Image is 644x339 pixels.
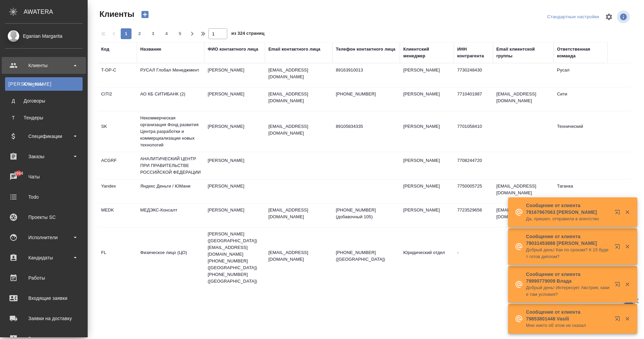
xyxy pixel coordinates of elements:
div: ФИО контактного лица [208,46,258,53]
p: [EMAIL_ADDRESS][DOMAIN_NAME] [268,249,329,263]
a: Проекты SC [2,209,86,226]
div: Входящие заявки [5,293,83,303]
button: 4 [161,28,172,39]
div: AWATERA [24,5,88,19]
a: ДДоговоры [5,94,83,108]
p: [PHONE_NUMBER] ([GEOGRAPHIC_DATA]) [336,249,397,263]
p: 89163910013 [336,67,397,74]
div: Клиентский менеджер [403,46,450,59]
a: ТТендеры [5,111,83,124]
span: Настроить таблицу [601,9,617,25]
div: Заявки на доставку [5,313,83,323]
p: Да, пришел, отправила в агентство [526,216,610,222]
div: Название [140,46,161,53]
td: SK [98,120,137,143]
button: Закрыть [620,281,634,287]
td: [PERSON_NAME] [204,154,265,177]
div: Чаты [5,172,83,182]
span: Посмотреть информацию [617,10,631,23]
td: [PERSON_NAME] [400,63,454,87]
td: [PERSON_NAME] [400,203,454,227]
p: Добрый день! Интересует Австрия, какие там условия? [526,284,610,298]
div: Кандидаты [5,253,83,263]
p: [EMAIL_ADDRESS][DOMAIN_NAME] [268,123,329,137]
span: 3 [148,30,158,37]
div: Todo [5,192,83,202]
div: Спецификации [5,131,83,141]
button: 2 [134,28,145,39]
p: 89105834335 [336,123,397,130]
button: Открыть в новой вкладке [611,205,627,222]
div: split button [546,12,601,22]
span: 5 [175,30,185,37]
div: Работы [5,273,83,283]
td: [PERSON_NAME] [204,87,265,111]
button: Создать [137,9,153,20]
p: Сообщение от клиента 79031453888 [PERSON_NAME] [526,233,610,247]
div: Заказы [5,151,83,162]
div: Код [101,46,109,53]
td: T-OP-C [98,63,137,87]
a: Входящие заявки [2,290,86,307]
td: Сити [554,87,608,111]
td: [PERSON_NAME] [400,154,454,177]
td: Юридический отдел [400,246,454,270]
td: [EMAIL_ADDRESS][DOMAIN_NAME] [493,87,554,111]
button: Закрыть [620,244,634,250]
button: 3 [148,28,158,39]
td: Yandex [98,179,137,203]
p: [EMAIL_ADDRESS][DOMAIN_NAME] [268,91,329,104]
td: 7723529656 [454,203,493,227]
button: Открыть в новой вкладке [611,240,627,256]
td: [PERSON_NAME] [400,179,454,203]
td: Некоммерческая организация Фонд развития Центра разработки и коммерциализации новых технологий [137,111,204,152]
a: 2964Чаты [2,168,86,185]
a: Работы [2,270,86,286]
td: [PERSON_NAME] [400,120,454,143]
span: 2964 [10,170,27,177]
button: Открыть в новой вкладке [611,312,627,328]
div: Договоры [8,97,79,104]
button: Открыть в новой вкладке [611,278,627,294]
span: из 324 страниц [231,29,264,39]
td: [EMAIL_ADDRESS][DOMAIN_NAME] [493,203,554,227]
button: Закрыть [620,209,634,215]
p: Добрый день! Как по срокам? К 15 будет готов диплом? [526,247,610,260]
div: Клиенты [8,81,79,87]
td: [PERSON_NAME] [400,87,454,111]
button: Закрыть [620,316,634,322]
td: [PERSON_NAME] [204,63,265,87]
td: АНАЛИТИЧЕСКИЙ ЦЕНТР ПРИ ПРАВИТЕЛЬСТВЕ РОССИЙСКОЙ ФЕДЕРАЦИИ [137,152,204,179]
button: 5 [175,28,185,39]
div: Проекты SC [5,212,83,222]
div: Eganian Margarita [5,32,83,40]
td: [EMAIL_ADDRESS][DOMAIN_NAME] [493,179,554,203]
p: Сообщение от клиента 79853801448 Vasili [526,309,610,322]
td: 7708244720 [454,154,493,177]
td: [PERSON_NAME] ([GEOGRAPHIC_DATA]) [EMAIL_ADDRESS][DOMAIN_NAME] [PHONE_NUMBER] ([GEOGRAPHIC_DATA])... [204,227,265,288]
p: Мне никто об этом не сказал [526,322,610,329]
div: Email контактного лица [268,46,320,53]
td: FL [98,246,137,270]
div: ИНН контрагента [457,46,490,59]
p: Сообщение от клиента 79167967063 [PERSON_NAME] [526,202,610,216]
a: [PERSON_NAME]Клиенты [5,77,83,91]
td: Технический [554,120,608,143]
td: АО КБ СИТИБАНК (2) [137,87,204,111]
p: [EMAIL_ADDRESS][DOMAIN_NAME] [268,207,329,220]
td: 7750005725 [454,179,493,203]
td: Русал [554,63,608,87]
p: [PHONE_NUMBER] (добавочный 105) [336,207,397,220]
div: Клиенты [5,60,83,70]
p: Сообщение от клиента 79990779009 Влада [526,271,610,284]
p: [EMAIL_ADDRESS][DOMAIN_NAME] [268,67,329,80]
td: [PERSON_NAME] [204,203,265,227]
div: Телефон контактного лица [336,46,396,53]
span: 4 [161,30,172,37]
a: Todo [2,189,86,205]
p: [PHONE_NUMBER] [336,91,397,97]
div: Email клиентской группы [496,46,550,59]
div: Тендеры [8,114,79,121]
td: MEDK [98,203,137,227]
td: Яндекс Деньги / ЮМани [137,179,204,203]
